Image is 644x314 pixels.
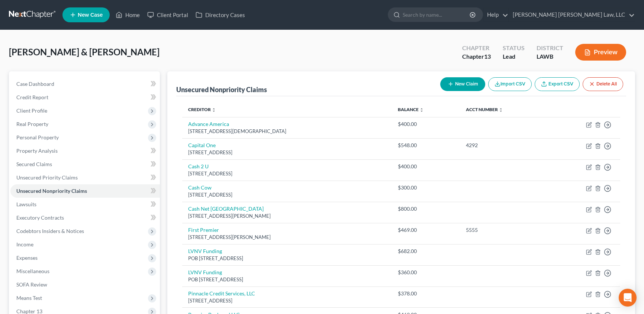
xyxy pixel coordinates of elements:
a: Cash 2 U [188,163,209,169]
i: unfold_more [419,108,424,112]
div: Chapter [462,52,491,61]
span: 13 [484,53,491,60]
button: Import CSV [488,77,532,91]
div: $800.00 [398,205,454,213]
div: Chapter [462,44,491,52]
a: Secured Claims [10,158,160,171]
a: Cash Cow [188,184,212,191]
div: Status [503,44,525,52]
a: SOFA Review [10,278,160,291]
div: POB [STREET_ADDRESS] [188,276,386,283]
div: [STREET_ADDRESS] [188,170,386,177]
div: [STREET_ADDRESS][DEMOGRAPHIC_DATA] [188,128,386,135]
a: First Premier [188,227,219,233]
span: Unsecured Nonpriority Claims [16,188,87,194]
div: 5555 [466,226,542,234]
span: Means Test [16,295,42,301]
span: Client Profile [16,107,47,114]
div: $548.00 [398,142,454,149]
span: Case Dashboard [16,81,54,87]
a: Unsecured Priority Claims [10,171,160,184]
div: LAWB [537,52,563,61]
span: Personal Property [16,134,59,140]
a: [PERSON_NAME] [PERSON_NAME] Law, LLC [509,8,635,22]
span: Lawsuits [16,201,36,207]
div: [STREET_ADDRESS] [188,297,386,304]
div: $469.00 [398,226,454,234]
a: Property Analysis [10,144,160,158]
a: Directory Cases [192,8,249,22]
span: Property Analysis [16,148,58,154]
span: Unsecured Priority Claims [16,174,78,181]
i: unfold_more [212,108,216,112]
span: Miscellaneous [16,268,49,274]
span: Expenses [16,255,38,261]
a: Client Portal [144,8,192,22]
button: New Claim [440,77,485,91]
a: Advance America [188,121,229,127]
div: Unsecured Nonpriority Claims [176,85,267,94]
a: Cash Net [GEOGRAPHIC_DATA] [188,205,264,212]
a: Unsecured Nonpriority Claims [10,184,160,198]
a: Lawsuits [10,198,160,211]
a: Capital One [188,142,216,148]
div: 4292 [466,142,542,149]
a: Acct Number unfold_more [466,107,503,112]
span: Secured Claims [16,161,52,167]
span: Executory Contracts [16,214,64,221]
input: Search by name... [403,8,471,22]
i: unfold_more [499,108,503,112]
a: LVNV Funding [188,269,222,275]
div: Lead [503,52,525,61]
span: Income [16,241,33,247]
span: Real Property [16,121,48,127]
a: Case Dashboard [10,77,160,91]
div: Open Intercom Messenger [619,289,637,307]
div: [STREET_ADDRESS][PERSON_NAME] [188,234,386,241]
div: $400.00 [398,163,454,170]
div: $378.00 [398,290,454,297]
a: Pinnacle Credit Services, LLC [188,290,255,297]
span: [PERSON_NAME] & [PERSON_NAME] [9,46,160,57]
a: Home [112,8,144,22]
a: LVNV Funding [188,248,222,254]
a: Credit Report [10,91,160,104]
a: Balance unfold_more [398,107,424,112]
button: Preview [575,44,626,61]
a: Help [483,8,508,22]
span: SOFA Review [16,281,47,288]
a: Creditor unfold_more [188,107,216,112]
button: Delete All [583,77,623,91]
div: $300.00 [398,184,454,191]
div: District [537,44,563,52]
div: [STREET_ADDRESS][PERSON_NAME] [188,213,386,220]
div: $400.00 [398,120,454,128]
div: $360.00 [398,269,454,276]
div: $682.00 [398,247,454,255]
div: [STREET_ADDRESS] [188,149,386,156]
span: New Case [78,12,103,18]
span: Codebtors Insiders & Notices [16,228,84,234]
a: Export CSV [535,77,580,91]
span: Credit Report [16,94,48,100]
a: Executory Contracts [10,211,160,224]
div: POB [STREET_ADDRESS] [188,255,386,262]
div: [STREET_ADDRESS] [188,191,386,198]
